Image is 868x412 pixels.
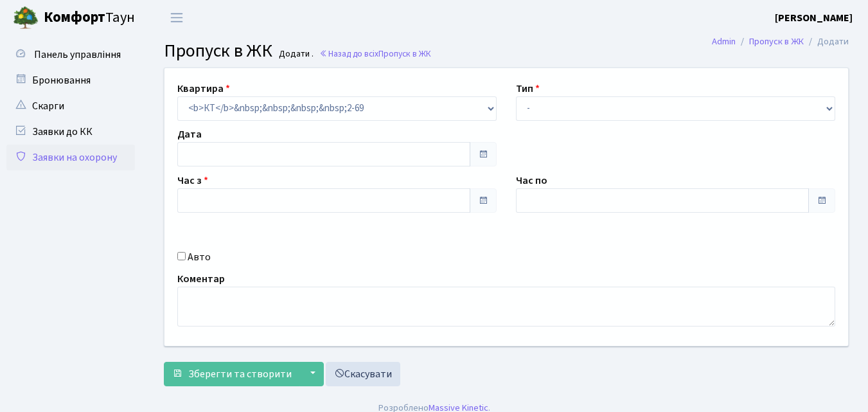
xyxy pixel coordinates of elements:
span: Панель управління [34,48,121,62]
label: Час з [177,173,208,188]
a: Заявки до КК [6,119,135,145]
button: Зберегти та створити [164,362,300,386]
span: Зберегти та створити [188,367,292,381]
a: Назад до всіхПропуск в ЖК [319,48,431,60]
small: Додати . [276,49,314,60]
label: Дата [177,127,202,142]
a: Скарги [6,93,135,119]
span: Пропуск в ЖК [164,38,272,64]
button: Переключити навігацію [161,7,193,28]
label: Коментар [177,271,225,287]
label: Тип [516,81,540,96]
label: Час по [516,173,547,188]
b: Комфорт [44,7,105,28]
a: Бронювання [6,67,135,93]
a: Заявки на охорону [6,145,135,170]
a: Пропуск в ЖК [749,35,804,48]
a: Скасувати [326,362,400,386]
span: Таун [44,7,135,29]
nav: breadcrumb [693,28,868,55]
label: Авто [188,249,211,265]
a: [PERSON_NAME] [775,10,853,26]
b: [PERSON_NAME] [775,11,853,25]
li: Додати [804,35,849,49]
a: Панель управління [6,42,135,67]
a: Admin [712,35,736,48]
span: Пропуск в ЖК [378,48,431,60]
label: Квартира [177,81,230,96]
img: logo.png [13,5,39,31]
